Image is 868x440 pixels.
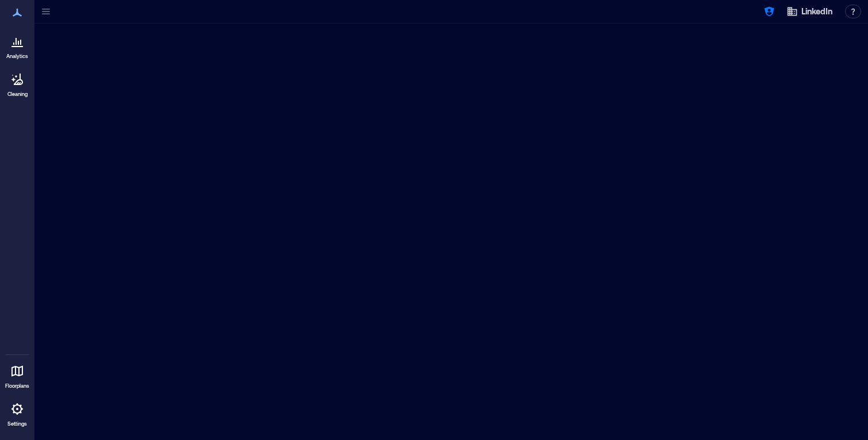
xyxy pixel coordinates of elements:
a: Floorplans [2,357,33,393]
span: LinkedIn [801,6,832,17]
p: Floorplans [5,383,29,389]
a: Settings [3,395,31,431]
p: Analytics [6,53,28,60]
p: Settings [7,420,27,427]
p: Cleaning [7,91,28,98]
a: Analytics [3,28,32,63]
button: LinkedIn [783,2,836,21]
a: Cleaning [3,65,32,101]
